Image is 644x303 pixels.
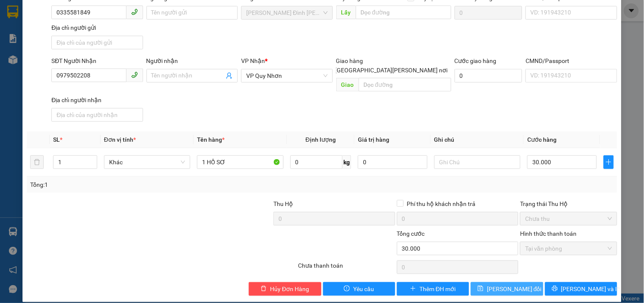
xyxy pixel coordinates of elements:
span: exclamation-circle [344,286,350,292]
button: printer[PERSON_NAME] và In [545,282,617,296]
div: Địa chỉ người gửi [51,23,143,32]
button: plus [604,155,614,169]
div: Tổng: 1 [30,180,249,189]
span: Thu Hộ [273,200,293,207]
span: Thêm ĐH mới [419,284,456,294]
input: Dọc đường [359,78,451,91]
span: Định lượng [306,136,336,143]
button: save[PERSON_NAME] đổi [471,282,543,296]
span: delete [261,286,267,292]
span: Cước hàng [527,136,557,143]
span: VP Quy Nhơn [246,69,327,82]
span: phone [131,71,138,78]
div: CMND/Passport [526,56,617,66]
input: Ghi Chú [434,155,520,169]
span: SL [53,136,60,143]
span: Tên hàng [197,136,225,143]
input: VD: Bàn, Ghế [197,155,283,169]
input: Địa chỉ của người gửi [51,36,143,49]
div: Trạng thái Thu Hộ [520,199,617,209]
span: plus [410,286,416,292]
span: Lấy [336,6,356,19]
th: Ghi chú [431,131,524,148]
strong: [PERSON_NAME]: [55,24,108,32]
span: ĐỨC ĐẠT GIA LAI [23,8,106,20]
div: SĐT Người Nhận [51,56,143,66]
span: [PERSON_NAME] và In [561,284,621,294]
label: Hình thức thanh toán [520,230,577,237]
span: plus [604,159,613,166]
span: Đơn vị tính [104,136,136,143]
div: Địa chỉ người nhận [51,95,143,105]
strong: 0931 600 979 [6,24,46,40]
button: delete [30,155,44,169]
span: save [478,286,484,292]
button: plusThêm ĐH mới [397,282,469,296]
span: Khác [109,156,185,169]
span: Tổng cước [397,230,425,237]
div: Người nhận [146,56,238,66]
input: Dọc đường [356,6,451,19]
strong: 0901 936 968 [6,41,47,49]
button: exclamation-circleYêu cầu [323,282,395,296]
span: [PERSON_NAME] đổi [487,284,542,294]
span: Giá trị hàng [358,136,389,143]
span: Giao hàng [336,57,363,64]
span: Phí thu hộ khách nhận trả [404,199,479,209]
span: printer [552,286,558,292]
span: Yêu cầu [353,284,374,294]
span: VP GỬI: [6,53,42,65]
button: deleteHủy Đơn Hàng [249,282,321,296]
span: VP Nhận [241,57,265,64]
span: Hủy Đơn Hàng [270,284,309,294]
input: Địa chỉ của người nhận [51,108,143,122]
label: Cước giao hàng [455,57,497,64]
span: Giao [336,78,359,91]
span: Chưa thu [525,212,612,225]
strong: Sài Gòn: [6,24,31,32]
input: Cước giao hàng [455,69,523,83]
input: Cước lấy hàng [455,6,523,20]
span: [GEOGRAPHIC_DATA][PERSON_NAME] nơi [332,66,451,75]
strong: 0901 900 568 [55,24,123,40]
div: Chưa thanh toán [297,261,396,276]
span: user-add [226,72,233,79]
span: Tại văn phòng [525,242,612,255]
strong: 0901 933 179 [55,41,96,49]
span: Phan Đình Phùng [246,6,327,19]
span: kg [343,155,351,169]
span: phone [131,9,138,15]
